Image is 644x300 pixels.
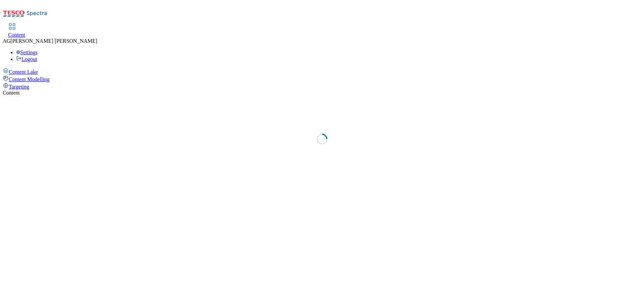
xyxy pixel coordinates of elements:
[8,32,25,38] span: Content
[16,56,37,62] a: Logout
[9,76,49,82] span: Content Modelling
[3,75,641,82] a: Content Modelling
[3,90,641,96] div: Content
[16,49,38,55] a: Settings
[9,84,29,90] span: Targeting
[9,69,38,75] span: Content Lake
[10,38,97,44] span: [PERSON_NAME] [PERSON_NAME]
[3,82,641,90] a: Targeting
[8,24,25,38] a: Content
[3,68,641,75] a: Content Lake
[3,38,10,44] span: AG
